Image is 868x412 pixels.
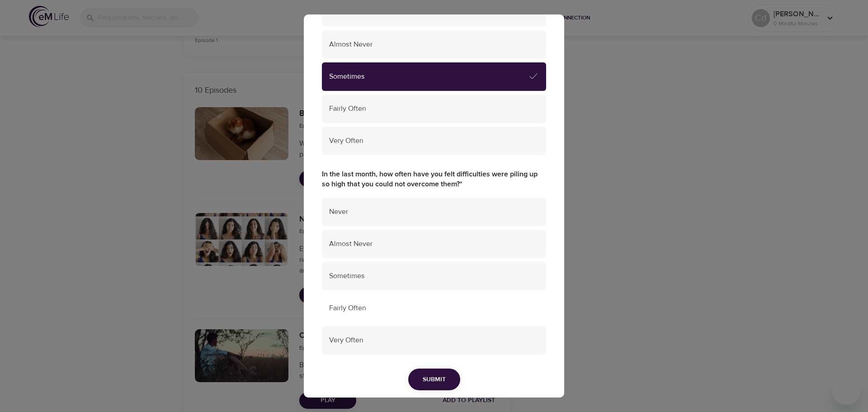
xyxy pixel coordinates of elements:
span: Almost Never [329,39,539,50]
span: Very Often [329,136,539,146]
span: Fairly Often [329,303,539,313]
span: Very Often [329,335,539,346]
button: Submit [408,369,460,391]
span: Sometimes [329,71,528,82]
label: In the last month, how often have you felt difficulties were piling up so high that you could not... [322,169,546,190]
span: Fairly Often [329,104,539,114]
span: Never [329,207,539,217]
span: Sometimes [329,271,539,281]
span: Submit [423,374,446,385]
span: Almost Never [329,239,539,249]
